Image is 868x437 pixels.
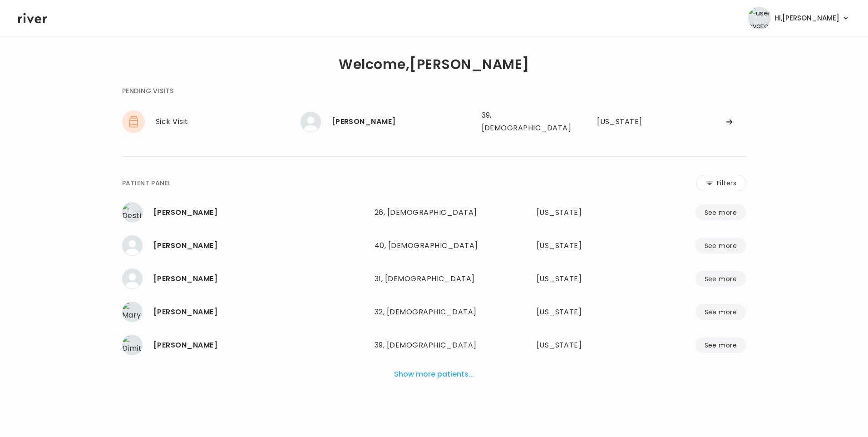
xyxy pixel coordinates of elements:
div: 26, [DEMOGRAPHIC_DATA] [375,206,493,219]
div: Florida [537,206,620,219]
span: Hi, [PERSON_NAME] [774,12,839,25]
img: Destiny Ford [122,202,143,223]
div: Alabama [537,239,620,252]
button: See more [695,204,746,220]
div: Mary Hanna Tyer [153,306,367,318]
div: 39, [DEMOGRAPHIC_DATA] [482,109,565,134]
button: Filters [696,175,746,191]
img: LAUREN RODRIGUEZ [122,235,143,256]
div: 32, [DEMOGRAPHIC_DATA] [375,306,493,318]
img: user avatar [748,7,771,30]
div: PENDING VISITS [122,85,174,96]
div: Dimitrius Adams [153,339,367,352]
img: William Whitson [122,268,143,289]
div: William Whitson [153,273,367,285]
div: LAUREN RODRIGUEZ [153,239,367,252]
button: See more [695,337,746,353]
div: 31, [DEMOGRAPHIC_DATA] [375,273,493,285]
div: Sick Visit [156,115,301,128]
div: Texas [537,306,620,318]
div: Texas [537,339,620,352]
div: Destiny Ford [153,206,367,219]
div: 40, [DEMOGRAPHIC_DATA] [375,239,493,252]
h1: Welcome, [PERSON_NAME] [339,58,529,71]
div: 39, [DEMOGRAPHIC_DATA] [375,339,493,352]
div: Sophia Delgado [332,115,474,128]
img: Sophia Delgado [301,112,321,132]
img: Mary Hanna Tyer [122,302,143,322]
button: See more [695,304,746,320]
div: Texas [597,115,655,128]
div: Tennessee [537,273,620,285]
button: See more [695,238,746,253]
button: See more [695,271,746,287]
div: PATIENT PANEL [122,178,171,189]
img: Dimitrius Adams [122,335,143,355]
button: user avatarHi,[PERSON_NAME] [748,7,850,30]
button: Show more patients... [390,364,478,384]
